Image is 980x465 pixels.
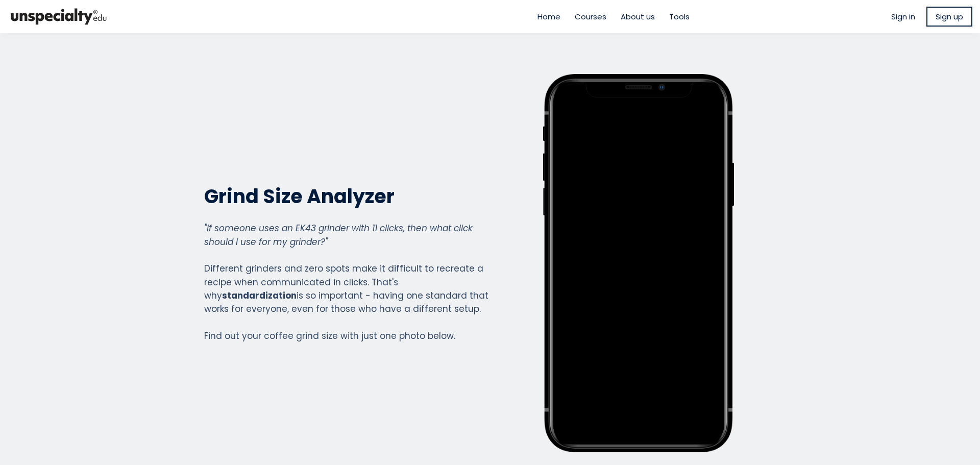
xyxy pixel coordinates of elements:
[204,222,489,342] div: Different grinders and zero spots make it difficult to recreate a recipe when communicated in cli...
[669,11,690,22] a: Tools
[204,222,473,248] em: "If someone uses an EK43 grinder with 11 clicks, then what click should I use for my grinder?"
[537,11,560,22] a: Home
[575,11,606,22] a: Courses
[204,184,489,209] h2: Grind Size Analyzer
[222,289,297,302] strong: standardization
[621,11,655,22] a: About us
[926,7,972,27] a: Sign up
[936,11,963,22] span: Sign up
[8,4,110,29] img: bc390a18feecddb333977e298b3a00a1.png
[891,11,915,22] a: Sign in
